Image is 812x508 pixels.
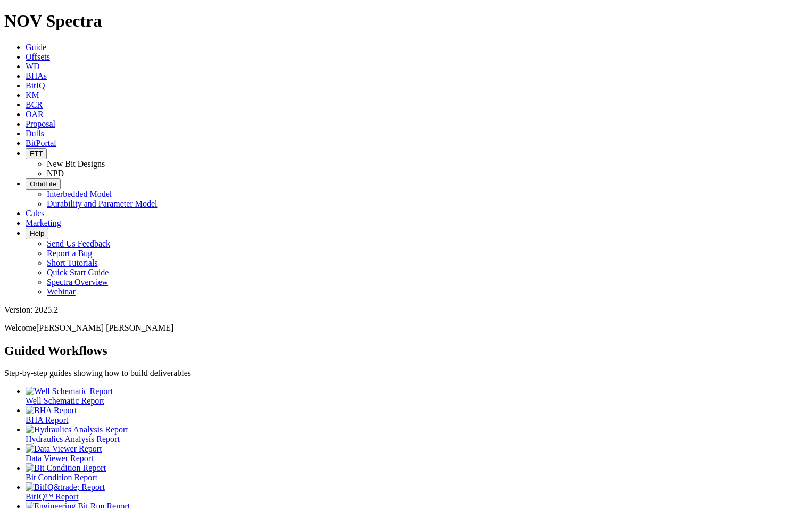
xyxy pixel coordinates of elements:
a: Guide [26,43,46,52]
button: Help [26,228,48,239]
a: BitIQ [26,81,45,90]
a: NPD [47,169,64,178]
a: BitPortal [26,138,56,148]
a: BHA Report BHA Report [26,406,808,424]
button: OrbitLite [26,178,61,190]
img: Well Schematic Report [26,387,113,396]
a: BCR [26,100,43,109]
a: Dulls [26,129,44,138]
a: Marketing [26,218,61,227]
a: Proposal [26,119,55,128]
a: Calcs [26,209,45,218]
a: OAR [26,110,44,119]
p: Step-by-step guides showing how to build deliverables [4,368,808,378]
div: Version: 2025.2 [4,305,808,315]
span: Data Viewer Report [26,454,94,463]
a: Short Tutorials [47,258,98,267]
span: Bit Condition Report [26,473,97,482]
a: WD [26,62,40,71]
img: Bit Condition Report [26,463,106,473]
span: BHA Report [26,415,68,424]
a: BHAs [26,71,47,80]
a: BitIQ&trade; Report BitIQ™ Report [26,482,808,501]
span: Well Schematic Report [26,396,104,405]
a: Bit Condition Report Bit Condition Report [26,463,808,482]
span: FTT [30,150,43,158]
a: Data Viewer Report Data Viewer Report [26,444,808,463]
a: Spectra Overview [47,277,108,286]
h2: Guided Workflows [4,343,808,358]
a: Quick Start Guide [47,268,109,277]
span: Help [30,230,44,237]
img: Hydraulics Analysis Report [26,425,128,435]
a: Interbedded Model [47,190,112,199]
img: BitIQ&trade; Report [26,482,105,492]
span: OrbitLite [30,180,56,188]
img: BHA Report [26,406,77,415]
a: Hydraulics Analysis Report Hydraulics Analysis Report [26,425,808,444]
span: BitIQ™ Report [26,492,79,501]
span: [PERSON_NAME] [PERSON_NAME] [36,323,173,332]
a: Durability and Parameter Model [47,199,158,208]
a: Report a Bug [47,249,92,258]
a: Well Schematic Report Well Schematic Report [26,387,808,405]
a: Webinar [47,287,76,296]
h1: NOV Spectra [4,11,808,31]
a: KM [26,91,39,100]
a: Offsets [26,52,50,61]
img: Data Viewer Report [26,444,102,454]
button: FTT [26,148,47,159]
span: Hydraulics Analysis Report [26,435,120,444]
p: Welcome [4,323,808,333]
a: New Bit Designs [47,159,105,168]
a: Send Us Feedback [47,239,110,248]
